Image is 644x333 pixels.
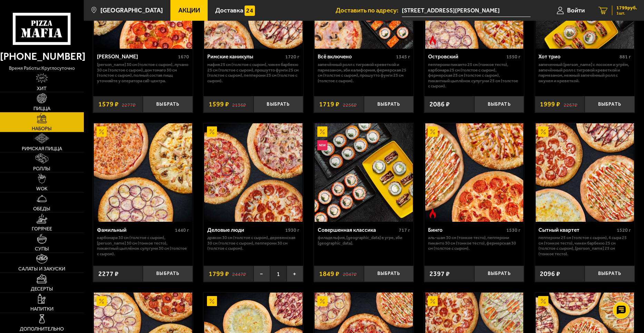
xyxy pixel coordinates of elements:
img: Акционный [207,296,217,306]
p: Филадельфия, [GEOGRAPHIC_DATA] в угре, Эби [GEOGRAPHIC_DATA]. [318,235,410,246]
s: 2256 ₽ [343,101,357,107]
span: Дополнительно [20,326,64,331]
span: Войти [567,7,585,14]
button: Выбрать [474,266,524,282]
span: Акции [178,7,200,14]
span: Римская пицца [22,146,62,151]
a: АкционныйДеловые люди [204,123,303,222]
p: Аль-Шам 30 см (тонкое тесто), Пепперони Пиканто 30 см (тонкое тесто), Фермерская 30 см (толстое с... [428,235,521,251]
div: Фамильный [97,227,174,234]
s: 2047 ₽ [343,270,357,277]
span: 1599 ₽ [209,101,229,107]
span: Десерты [31,286,53,291]
a: АкционныйОстрое блюдоБинго [424,123,524,222]
img: Акционный [538,296,548,306]
button: Выбрать [254,96,304,113]
span: 1670 [178,54,189,60]
span: 1799 руб. [616,6,637,10]
p: Пепперони 25 см (толстое с сыром), 4 сыра 25 см (тонкое тесто), Чикен Барбекю 25 см (толстое с сы... [538,235,631,256]
div: Совершенная классика [318,227,397,234]
span: 1 шт. [616,11,637,15]
span: 1930 г [285,227,299,233]
img: Острое блюдо [428,208,438,218]
div: Римские каникулы [207,54,284,60]
span: Хит [37,86,47,91]
div: Островский [428,54,505,60]
img: Деловые люди [204,123,303,222]
img: Акционный [207,126,217,136]
p: Запечённый ролл с тигровой креветкой и пармезаном, Эби Калифорния, Фермерская 25 см (толстое с сы... [318,62,410,83]
img: Фамильный [94,123,192,222]
span: 2086 ₽ [429,101,450,107]
button: Выбрать [143,96,193,113]
img: Акционный [538,126,548,136]
span: WOK [36,186,48,191]
img: Новинка [317,140,327,150]
s: 2447 ₽ [232,270,246,277]
s: 2136 ₽ [232,101,246,107]
span: 1 [270,266,287,282]
span: 1440 г [175,227,189,233]
p: Мафия 25 см (толстое с сыром), Чикен Барбекю 25 см (толстое с сыром), Прошутто Фунги 25 см (толст... [207,62,300,83]
span: 1720 г [285,54,299,60]
p: Карбонара 30 см (толстое с сыром), [PERSON_NAME] 30 см (тонкое тесто), Пикантный цыплёнок сулугун... [97,235,189,256]
span: Напитки [30,306,53,311]
span: 1520 г [617,227,631,233]
span: Роллы [33,166,50,171]
span: Наборы [32,126,52,131]
button: Выбрать [585,266,635,282]
div: Бинго [428,227,505,234]
button: − [254,266,270,282]
img: 15daf4d41897b9f0e9f617042186c801.svg [245,6,255,16]
img: Акционный [97,296,107,306]
span: 2397 ₽ [429,270,450,277]
span: 1849 ₽ [319,270,339,277]
p: Пепперони Пиканто 25 см (тонкое тесто), Карбонара 25 см (толстое с сыром), Фермерская 25 см (толс... [428,62,521,89]
a: АкционныйНовинкаСовершенная классика [314,123,414,222]
div: Сытный квартет [538,227,615,234]
button: Выбрать [143,266,193,282]
input: Ваш адрес доставки [402,4,531,17]
p: [PERSON_NAME] 30 см (толстое с сыром), Лучано 30 см (толстое с сыром), Дон Томаго 30 см (толстое ... [97,62,189,83]
span: Супы [35,246,49,251]
span: [GEOGRAPHIC_DATA] [100,7,163,14]
span: 1799 ₽ [209,270,229,277]
span: 1579 ₽ [98,101,119,107]
s: 2277 ₽ [122,101,136,107]
img: Акционный [317,126,327,136]
img: Акционный [317,296,327,306]
span: Салаты и закуски [18,266,65,271]
span: Горячее [32,226,52,231]
img: Акционный [428,126,438,136]
a: АкционныйФамильный [93,123,193,222]
span: 1345 г [396,54,410,60]
span: 1719 ₽ [319,101,339,107]
img: Сытный квартет [536,123,634,222]
span: 1999 ₽ [540,101,560,107]
span: 717 г [399,227,410,233]
img: Совершенная классика [315,123,413,222]
img: Акционный [97,126,107,136]
button: Выбрать [585,96,635,113]
img: Острое блюдо [428,35,438,45]
img: Акционный [428,296,438,306]
span: 2096 ₽ [540,270,560,277]
img: Бинго [425,123,524,222]
div: Деловые люди [207,227,284,234]
button: Выбрать [364,96,414,113]
span: 2277 ₽ [98,270,119,277]
div: Хот трио [538,54,618,60]
span: Пицца [33,106,50,111]
div: Всё включено [318,54,394,60]
s: 2267 ₽ [564,101,577,107]
button: + [287,266,303,282]
a: АкционныйСытный квартет [535,123,635,222]
p: Дракон 30 см (толстое с сыром), Деревенская 30 см (толстое с сыром), Пепперони 30 см (толстое с с... [207,235,300,251]
span: Обеды [33,206,50,211]
button: Выбрать [474,96,524,113]
span: 1530 г [506,227,521,233]
span: 881 г [620,54,631,60]
div: [PERSON_NAME] [97,54,177,60]
span: 1550 г [506,54,521,60]
button: Выбрать [364,266,414,282]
